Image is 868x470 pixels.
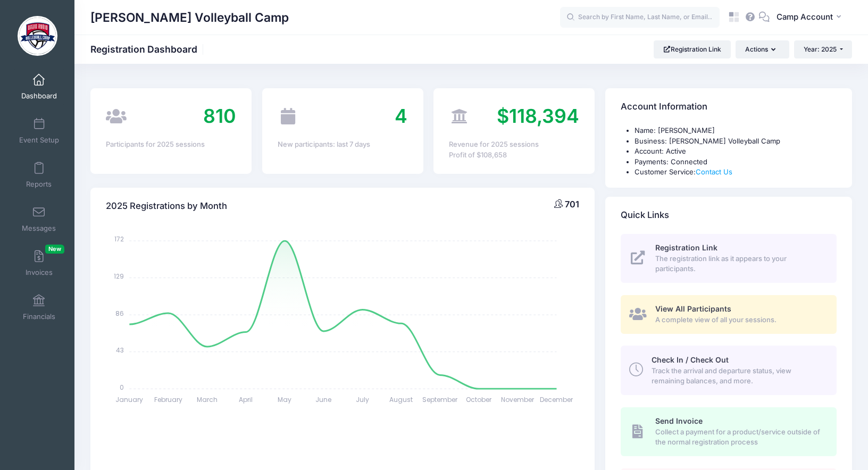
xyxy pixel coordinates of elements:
a: InvoicesNew [14,245,64,282]
tspan: 129 [114,272,124,281]
span: 4 [395,104,407,128]
h1: Registration Dashboard [90,44,206,55]
tspan: December [540,395,574,404]
li: Business: [PERSON_NAME] Volleyball Camp [635,136,837,147]
span: Send Invoice [655,416,703,425]
tspan: June [316,395,332,404]
h4: Quick Links [621,200,669,230]
span: Messages [22,224,56,233]
span: Event Setup [19,136,59,145]
h4: Account Information [621,92,707,122]
span: View All Participants [655,304,731,313]
tspan: April [239,395,253,404]
a: Dashboard [14,68,64,105]
a: Financials [14,289,64,326]
tspan: 43 [116,346,124,355]
button: Camp Account [770,5,852,30]
a: Messages [14,200,64,238]
span: 701 [565,199,579,209]
span: The registration link as it appears to your participants. [655,254,824,274]
span: Dashboard [21,91,57,100]
tspan: November [502,395,535,404]
li: Customer Service: [635,167,837,178]
a: Registration Link The registration link as it appears to your participants. [621,234,837,283]
a: Contact Us [696,167,732,176]
img: David Rubio Volleyball Camp [18,16,57,56]
span: Registration Link [655,243,717,252]
button: Actions [736,40,789,58]
div: New participants: last 7 days [278,139,408,150]
button: Year: 2025 [794,40,852,58]
span: $118,394 [497,104,579,128]
li: Account: Active [635,146,837,157]
div: Participants for 2025 sessions [106,139,236,150]
li: Payments: Connected [635,157,837,167]
li: Name: [PERSON_NAME] [635,125,837,136]
a: Registration Link [654,40,731,58]
tspan: February [154,395,182,404]
span: Track the arrival and departure status, view remaining balances, and more. [652,366,824,387]
h1: [PERSON_NAME] Volleyball Camp [90,5,289,30]
span: A complete view of all your sessions. [655,315,824,325]
span: New [45,245,64,254]
h4: 2025 Registrations by Month [106,191,227,222]
a: Send Invoice Collect a payment for a product/service outside of the normal registration process [621,407,837,456]
a: Check In / Check Out Track the arrival and departure status, view remaining balances, and more. [621,346,837,395]
a: View All Participants A complete view of all your sessions. [621,295,837,334]
tspan: 172 [115,235,124,244]
tspan: March [197,395,218,404]
span: 810 [203,104,236,128]
input: Search by First Name, Last Name, or Email... [560,7,720,28]
span: Check In / Check Out [652,355,729,364]
tspan: July [356,395,369,404]
span: Invoices [26,268,53,277]
tspan: October [466,395,493,404]
tspan: 86 [116,309,124,318]
span: Financials [23,312,55,321]
a: Reports [14,156,64,194]
a: Event Setup [14,112,64,149]
tspan: August [390,395,413,404]
tspan: May [278,395,292,404]
span: Year: 2025 [804,45,837,53]
tspan: September [423,395,458,404]
span: Collect a payment for a product/service outside of the normal registration process [655,427,824,448]
tspan: January [116,395,144,404]
span: Camp Account [777,11,833,23]
span: Reports [26,180,52,189]
tspan: 0 [120,383,124,392]
div: Revenue for 2025 sessions Profit of $108,658 [449,139,579,160]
